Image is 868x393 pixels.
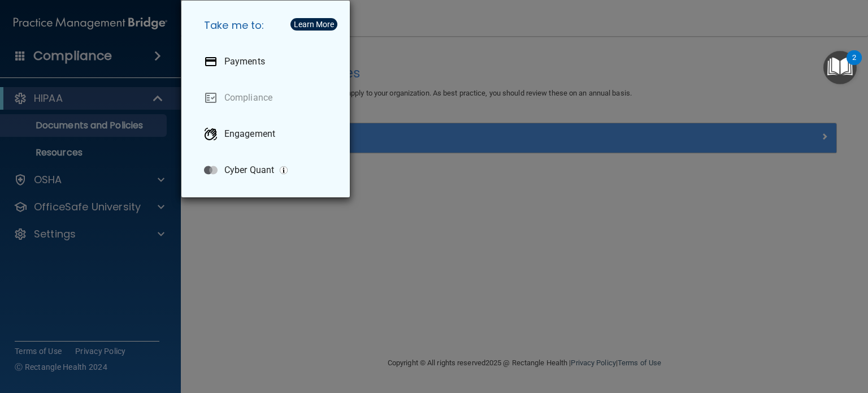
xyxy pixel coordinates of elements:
[224,128,275,140] p: Engagement
[195,118,341,150] a: Engagement
[294,20,334,28] div: Learn More
[195,10,341,41] h5: Take me to:
[224,56,265,67] p: Payments
[224,165,274,176] p: Cyber Quant
[823,51,857,84] button: Open Resource Center, 2 new notifications
[673,313,854,358] iframe: Drift Widget Chat Controller
[290,18,337,31] button: Learn More
[195,46,341,77] a: Payments
[195,82,341,114] a: Compliance
[852,58,856,72] div: 2
[195,154,341,186] a: Cyber Quant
